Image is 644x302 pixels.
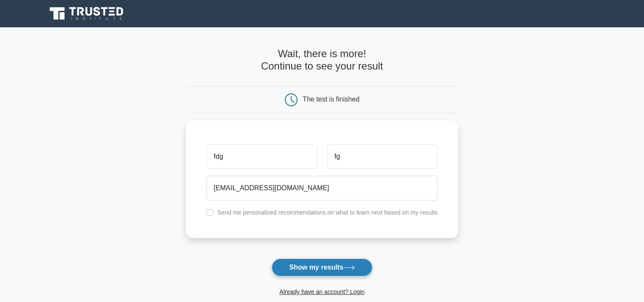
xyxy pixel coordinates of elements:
[206,144,317,169] input: First name
[186,48,458,73] h4: Wait, there is more! Continue to see your result
[272,258,372,276] button: Show my results
[217,209,438,216] label: Send me personalized recommendations on what to learn next based on my results
[206,176,438,200] input: Email
[303,96,359,103] div: The test is finished
[279,288,364,295] a: Already have an account? Login
[327,144,438,169] input: Last name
